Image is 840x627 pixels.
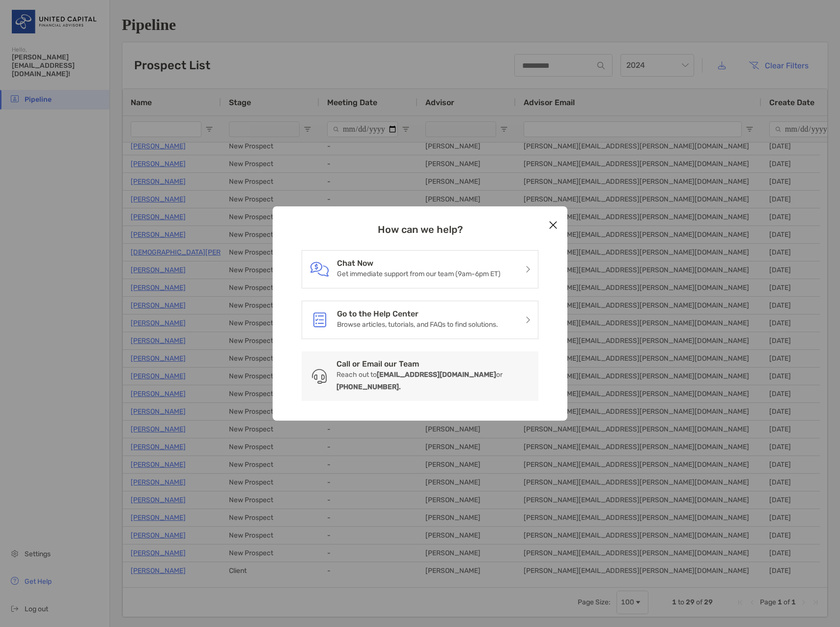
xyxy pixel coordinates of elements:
h3: How can we help? [302,224,538,235]
h3: Go to the Help Center [337,309,498,318]
h3: Chat Now [337,258,501,268]
button: Close modal [546,218,560,233]
div: modal [273,206,567,421]
p: Browse articles, tutorials, and FAQs to find solutions. [337,318,498,331]
h3: Call or Email our Team [336,359,531,369]
a: Go to the Help CenterBrowse articles, tutorials, and FAQs to find solutions. [337,309,498,331]
b: [PHONE_NUMBER]. [336,383,401,391]
p: Get immediate support from our team (9am-6pm ET) [337,268,501,280]
p: Reach out to or [336,369,531,393]
b: [EMAIL_ADDRESS][DOMAIN_NAME] [377,370,496,379]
